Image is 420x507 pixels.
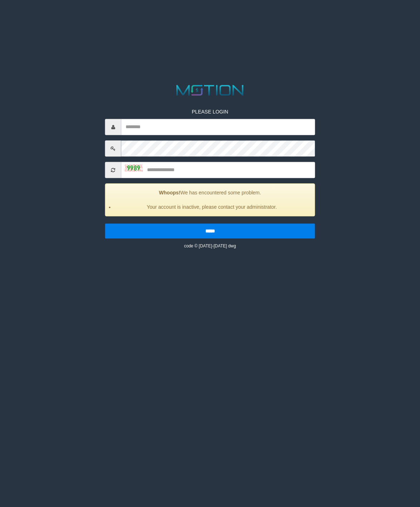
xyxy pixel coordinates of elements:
[184,244,236,249] small: code © [DATE]-[DATE] dwg
[159,190,180,196] strong: Whoops!
[114,204,309,211] li: Your account is inactive, please contact your administrator.
[173,83,246,97] img: MOTION_logo.png
[105,184,315,217] div: We has encountered some problem.
[105,108,315,116] p: PLEASE LOGIN
[125,164,143,172] img: captcha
